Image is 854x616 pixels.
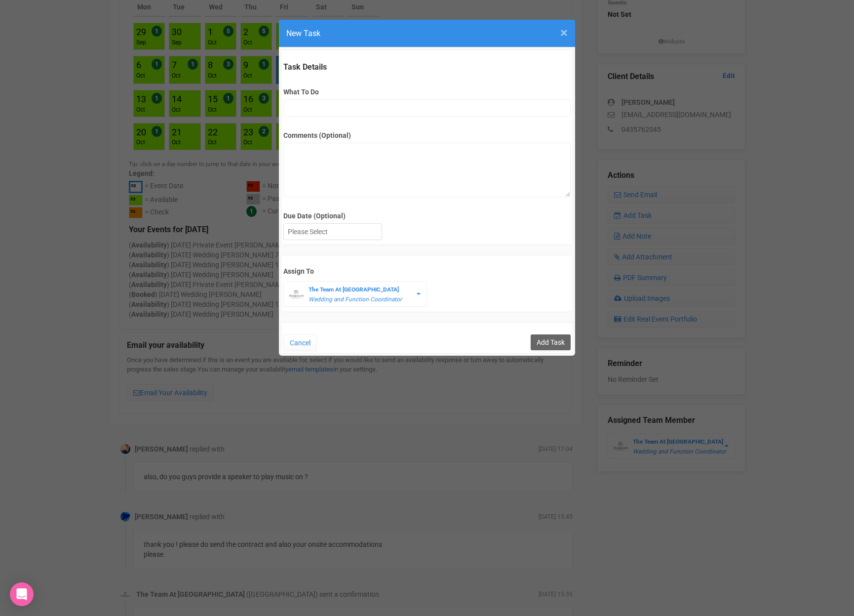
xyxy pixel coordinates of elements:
strong: The Team At [GEOGRAPHIC_DATA] [309,286,399,293]
em: Wedding and Function Coordinator [309,296,402,303]
input: Add Task [531,334,571,350]
button: Cancel [283,334,317,351]
label: Due Date (Optional) [283,211,570,221]
legend: Task Details [283,62,570,73]
label: Comments (Optional) [283,130,570,140]
span: × [560,25,568,41]
label: What To Do [283,87,570,97]
img: BGLogo.jpg [289,287,304,302]
div: Open Intercom Messenger [10,582,34,606]
label: Assign To [283,266,570,276]
h4: New Task [286,27,568,40]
